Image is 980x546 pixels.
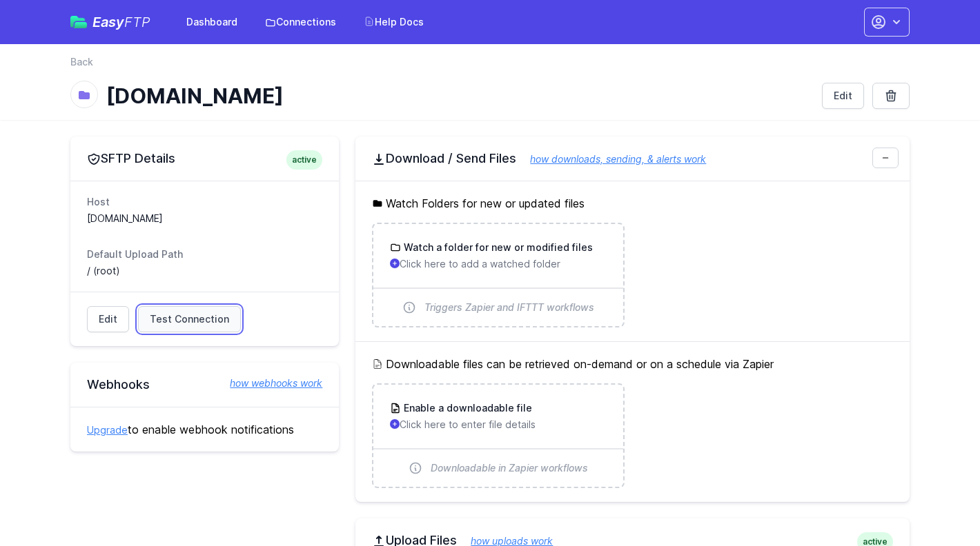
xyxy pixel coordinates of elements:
div: to enable webhook notifications [70,407,339,452]
h2: SFTP Details [87,150,322,167]
a: Edit [87,306,129,332]
a: Edit [822,83,864,109]
a: Watch a folder for new or modified files Click here to add a watched folder Triggers Zapier and I... [373,224,623,326]
a: Upgrade [87,424,128,436]
a: Test Connection [138,306,241,332]
h5: Downloadable files can be retrieved on-demand or on a schedule via Zapier [372,356,893,372]
h3: Enable a downloadable file [401,401,532,415]
dd: [DOMAIN_NAME] [87,212,322,225]
span: FTP [124,14,150,30]
span: Test Connection [150,312,229,326]
a: Enable a downloadable file Click here to enter file details Downloadable in Zapier workflows [373,385,623,487]
span: Easy [92,15,150,29]
h2: Webhooks [87,376,322,393]
dd: / (root) [87,264,322,278]
dt: Default Upload Path [87,247,322,261]
h2: Download / Send Files [372,150,893,167]
dt: Host [87,195,322,209]
a: how webhooks work [216,376,322,390]
nav: Breadcrumb [70,55,910,77]
a: Help Docs [355,10,432,34]
p: Click here to add a watched folder [390,257,606,271]
h5: Watch Folders for new or updated files [372,195,893,212]
h3: Watch a folder for new or modified files [401,241,593,254]
a: Back [70,55,93,69]
a: how downloads, sending, & alerts work [516,153,706,165]
span: active [286,150,322,170]
span: Triggers Zapier and IFTTT workflows [424,301,594,314]
span: Downloadable in Zapier workflows [431,461,588,475]
a: Dashboard [178,10,246,34]
h1: [DOMAIN_NAME] [106,83,811,108]
a: EasyFTP [70,15,150,29]
p: Click here to enter file details [390,418,606,432]
a: Connections [257,10,344,34]
img: easyftp_logo.png [70,16,87,28]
